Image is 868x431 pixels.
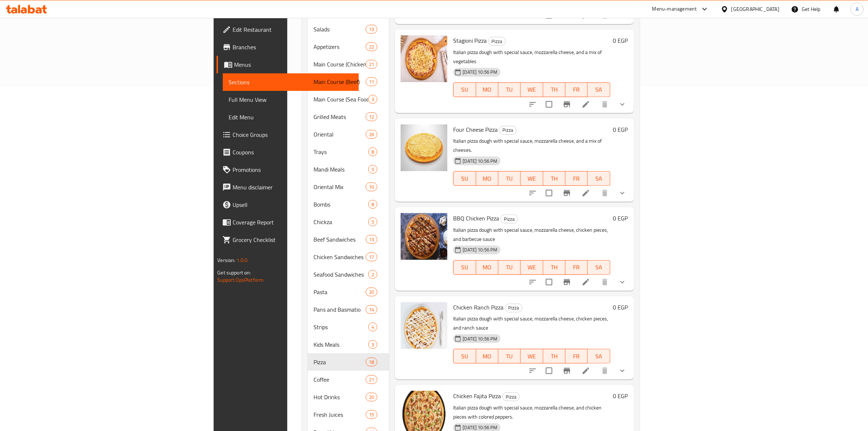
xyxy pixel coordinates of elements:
a: Branches [217,38,359,56]
img: BBQ Chicken Pizza [401,213,447,260]
div: items [368,95,377,104]
div: Fresh Juices15 [308,406,389,423]
span: Get support on: [217,268,251,277]
div: items [366,42,377,51]
div: items [366,77,377,86]
button: FR [565,82,588,97]
button: SA [588,82,610,97]
span: Upsell [233,200,353,209]
button: WE [521,349,543,363]
div: Main Course (Chicken)21 [308,55,389,73]
a: Edit menu item [581,100,590,109]
button: SA [588,349,610,363]
span: 1.0.0 [237,255,248,265]
span: Pasta [314,288,366,296]
div: Oriental [314,130,366,139]
div: Pans and Basmatio14 [308,301,389,318]
span: MO [479,351,495,362]
div: items [366,410,377,419]
div: Beef Sandwiches13 [308,231,389,248]
span: MO [479,262,495,273]
button: show more [614,273,631,291]
span: 13 [366,236,377,243]
div: Salads [314,25,366,34]
span: Pizza [499,126,516,134]
div: items [368,200,377,209]
span: SU [456,351,473,362]
button: TH [543,260,565,275]
svg: Show Choices [618,189,627,197]
span: SA [591,351,607,362]
svg: Show Choices [618,366,627,375]
span: Chicken Sandwiches [314,253,366,261]
img: Four Cheese Pizza [401,124,447,171]
div: Oriental26 [308,126,389,143]
span: 3 [369,96,377,103]
button: WE [521,171,543,186]
img: Stagioni Pizza [401,35,447,82]
div: Seafood Sandwiches2 [308,266,389,283]
span: Chicken Ranch Pizza [453,302,503,313]
a: Promotions [217,161,359,178]
span: Appetizers [314,42,366,51]
h6: 0 EGP [613,124,628,135]
span: 11 [366,78,377,85]
button: TU [498,171,521,186]
div: Oriental Mix10 [308,178,389,196]
span: 5 [369,166,377,173]
div: Chicken Sandwiches17 [308,248,389,266]
span: TH [546,351,563,362]
a: Menus [217,56,359,73]
span: Full Menu View [229,95,353,104]
span: Choice Groups [233,130,353,139]
span: [DATE] 10:56 PM [460,158,500,165]
span: 8 [369,149,377,155]
a: Edit Menu [223,108,359,126]
span: Main Course (Chicken) [314,60,366,69]
span: Pans and Basmatio [314,305,366,314]
span: Version: [217,255,235,265]
button: SU [453,349,476,363]
span: 18 [366,359,377,366]
div: items [366,305,377,314]
span: Chicken Fajita Pizza [453,390,501,401]
a: Full Menu View [223,91,359,108]
button: TH [543,171,565,186]
span: Main Course (Beef) [314,77,366,86]
button: show more [614,184,631,202]
span: SU [456,84,473,95]
span: 21 [366,376,377,383]
span: 8 [369,201,377,208]
button: SA [588,260,610,275]
p: Italian pizza dough with special sauce, mozzarella cheese, chicken pieces, and ranch sauce [453,314,610,332]
button: delete [596,96,614,113]
span: FR [568,84,585,95]
a: Choice Groups [217,126,359,143]
a: Support.OpsPlatform [217,275,264,285]
a: Edit menu item [581,278,590,286]
button: FR [565,260,588,275]
h6: 0 EGP [613,391,628,401]
div: items [366,25,377,34]
h6: 0 EGP [613,302,628,312]
span: TU [501,173,518,184]
button: Branch-specific-item [558,96,576,113]
div: Trays8 [308,143,389,161]
span: WE [523,173,540,184]
a: Edit Restaurant [217,21,359,38]
span: Hot Drinks [314,393,366,401]
div: Pizza [501,215,518,223]
span: Kids Meals [314,340,369,349]
span: Trays [314,147,369,156]
button: delete [596,362,614,380]
span: BBQ Chicken Pizza [453,213,499,224]
span: Beef Sandwiches [314,235,366,244]
span: Fresh Juices [314,410,366,419]
div: Main Course (Sea Food)3 [308,91,389,108]
button: delete [596,273,614,291]
div: items [366,358,377,366]
button: TU [498,260,521,275]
